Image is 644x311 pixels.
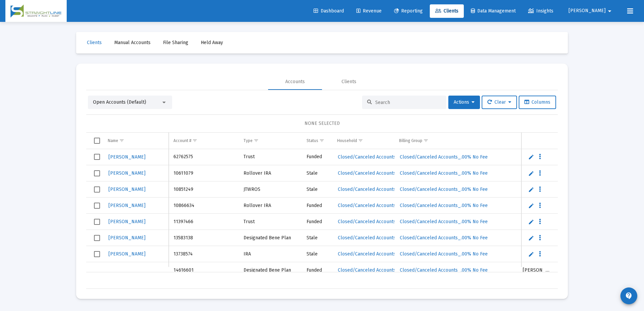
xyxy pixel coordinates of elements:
[103,133,169,149] td: Column Name
[239,230,302,246] td: Designated Bene Plan
[528,251,534,257] a: Edit
[239,214,302,230] td: Trust
[94,251,100,257] div: Select row
[114,40,151,45] span: Manual Accounts
[528,235,534,241] a: Edit
[337,265,396,275] a: Closed/Canceled Accounts
[519,96,556,109] button: Columns
[94,203,100,209] div: Select row
[169,262,239,278] td: 14616601
[158,36,194,49] a: File Sharing
[471,8,516,14] span: Data Management
[285,78,305,85] div: Accounts
[108,251,146,257] span: [PERSON_NAME]
[109,36,156,49] a: Manual Accounts
[239,262,302,278] td: Designated Bene Plan
[400,267,488,273] span: Closed/Canceled Accounts_.00% No Fee
[169,165,239,181] td: 10611079
[569,8,606,14] span: [PERSON_NAME]
[108,152,146,162] a: [PERSON_NAME]
[108,154,146,160] span: [PERSON_NAME]
[556,262,605,278] td: [DATE]
[239,165,302,181] td: Rollover IRA
[556,165,605,181] td: [DATE]
[351,4,387,18] a: Revenue
[399,265,488,275] a: Closed/Canceled Accounts_.00% No Fee
[518,198,556,214] td: [PERSON_NAME]
[108,233,146,243] a: [PERSON_NAME]
[482,96,517,109] button: Clear
[528,203,534,209] a: Edit
[307,251,328,257] div: Stale
[528,170,534,176] a: Edit
[92,120,552,127] div: NONE SELECTED
[523,4,559,18] a: Insights
[87,40,102,45] span: Clients
[435,8,458,14] span: Clients
[307,153,328,160] div: Funded
[195,36,228,49] a: Held Away
[399,233,488,243] a: Closed/Canceled Accounts_.00% No Fee
[356,8,382,14] span: Revenue
[625,292,633,300] mat-icon: contact_support
[244,138,253,143] div: Type
[308,4,349,18] a: Dashboard
[423,138,428,143] span: Show filter options for column 'Billing Group'
[10,4,62,18] img: Dashboard
[169,149,239,165] td: 62762575
[169,246,239,262] td: 13738574
[108,168,146,178] a: [PERSON_NAME]
[307,267,328,274] div: Funded
[338,235,396,241] span: Closed/Canceled Accounts
[169,198,239,214] td: 10866634
[108,219,146,224] span: [PERSON_NAME]
[86,133,558,289] div: Data grid
[524,99,550,105] span: Columns
[337,201,396,210] a: Closed/Canceled Accounts
[239,133,302,149] td: Column Type
[108,186,146,192] span: [PERSON_NAME]
[108,249,146,259] a: [PERSON_NAME]
[94,170,100,176] div: Select row
[338,170,396,176] span: Closed/Canceled Accounts
[400,186,488,192] span: Closed/Canceled Accounts_.00% No Fee
[338,186,396,192] span: Closed/Canceled Accounts
[338,203,396,208] span: Closed/Canceled Accounts
[518,246,556,262] td: [PERSON_NAME]
[454,99,475,105] span: Actions
[108,138,118,143] div: Name
[528,219,534,225] a: Edit
[556,198,605,214] td: [DATE]
[518,230,556,246] td: [PERSON_NAME]
[465,4,521,18] a: Data Management
[119,138,124,143] span: Show filter options for column 'Name'
[518,149,556,165] td: [PERSON_NAME]
[319,138,324,143] span: Show filter options for column 'Status'
[314,8,344,14] span: Dashboard
[94,154,100,160] div: Select row
[337,249,396,259] a: Closed/Canceled Accounts
[307,138,318,143] div: Status
[389,4,428,18] a: Reporting
[192,138,197,143] span: Show filter options for column 'Account #'
[332,133,394,149] td: Column Household
[302,133,332,149] td: Column Status
[307,202,328,209] div: Funded
[108,184,146,194] a: [PERSON_NAME]
[399,217,488,227] a: Closed/Canceled Accounts_.00% No Fee
[169,133,239,149] td: Column Account #
[399,249,488,259] a: Closed/Canceled Accounts_.00% No Fee
[307,218,328,225] div: Funded
[94,219,100,225] div: Select row
[307,186,328,193] div: Stale
[528,154,534,160] a: Edit
[518,165,556,181] td: [PERSON_NAME]
[518,214,556,230] td: [PERSON_NAME]
[337,184,396,194] a: Closed/Canceled Accounts
[239,198,302,214] td: Rollover IRA
[307,235,328,241] div: Stale
[201,40,223,45] span: Held Away
[254,138,259,143] span: Show filter options for column 'Type'
[173,138,191,143] div: Account #
[560,4,622,18] button: [PERSON_NAME]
